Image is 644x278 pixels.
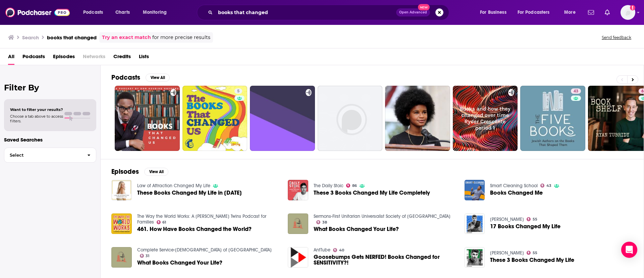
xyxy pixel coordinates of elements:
[527,251,537,255] a: 55
[111,7,134,18] a: Charts
[630,5,635,10] svg: Add a profile image
[314,190,430,196] a: These 3 Books Changed My Life Completely
[4,83,96,92] h2: Filter By
[546,184,551,187] span: 43
[475,7,515,18] button: open menu
[527,217,537,221] a: 55
[137,190,242,196] a: These Books Changed My Life in 2023
[490,216,524,222] a: Iman Gadzhi
[571,88,581,94] a: 43
[162,221,166,224] span: 61
[10,114,63,123] span: Choose a tab above to access filters.
[113,51,131,65] a: Credits
[316,220,327,224] a: 38
[111,247,132,268] img: What Books Changed Your Life?
[111,180,132,200] img: These Books Changed My Life in 2023
[140,254,150,258] a: 31
[115,8,130,17] span: Charts
[288,180,308,200] img: These 3 Books Changed My Life Completely
[139,51,149,65] a: Lists
[621,5,635,20] button: Show profile menu
[111,167,139,176] h2: Episodes
[352,184,357,187] span: 86
[314,213,450,219] a: Sermons-First Unitarian Universalist Society of San Francisco
[585,7,597,18] a: Show notifications dropdown
[490,224,560,229] a: 17 Books Changed My Life
[234,88,242,94] a: 5
[490,190,543,196] a: Books Changed Me
[322,221,327,224] span: 38
[540,184,551,188] a: 43
[146,254,149,257] span: 31
[621,242,637,258] div: Open Intercom Messenger
[314,183,343,189] a: The Daily Stoic
[138,7,175,18] button: open menu
[480,8,506,17] span: For Business
[574,88,578,95] span: 43
[144,168,168,176] button: View All
[10,107,63,112] span: Want to filter your results?
[22,51,45,65] span: Podcasts
[111,73,170,82] a: PodcastsView All
[346,184,357,188] a: 86
[533,251,537,254] span: 55
[465,213,485,234] img: 17 Books Changed My Life
[78,7,112,18] button: open menu
[465,180,485,200] img: Books Changed Me
[314,226,399,232] a: What Books Changed Your Life?
[418,4,430,10] span: New
[143,8,167,17] span: Monitoring
[111,213,132,234] img: 461. How Have Books Changed the World?
[237,88,239,95] span: 5
[314,247,330,253] a: AntTube
[137,260,222,266] span: What Books Changed Your Life?
[152,34,210,41] span: for more precise results
[47,34,97,41] h3: books that changed
[111,73,140,82] h2: Podcasts
[157,220,166,224] a: 61
[314,254,457,266] a: Goosebumps Gets NERFED! Books Changed for SENSITIVITY?!
[111,167,168,176] a: EpisodesView All
[53,51,75,65] span: Episodes
[490,257,574,263] a: These 3 Books Changed My Life
[137,226,252,232] a: 461. How Have Books Changed the World?
[137,190,242,196] span: These Books Changed My Life in [DATE]
[559,7,584,18] button: open menu
[102,34,151,41] a: Try an exact match
[465,247,485,268] img: These 3 Books Changed My Life
[137,213,266,225] a: The Way the World Works: A Tuttle Twins Podcast for Families
[518,8,550,17] span: For Podcasters
[396,8,430,16] button: Open AdvancedNew
[22,34,39,41] h3: Search
[8,51,14,65] a: All
[602,7,612,18] a: Show notifications dropdown
[288,213,308,234] a: What Books Changed Your Life?
[4,136,96,143] p: Saved Searches
[564,8,576,17] span: More
[600,35,633,40] button: Send feedback
[4,153,82,157] span: Select
[513,7,559,18] button: open menu
[83,8,103,17] span: Podcasts
[520,86,585,151] a: 43
[490,250,524,256] a: Iman Gadzhi
[533,218,537,221] span: 55
[490,183,538,189] a: Smart Cleaning School
[5,6,70,19] img: Podchaser - Follow, Share and Rate Podcasts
